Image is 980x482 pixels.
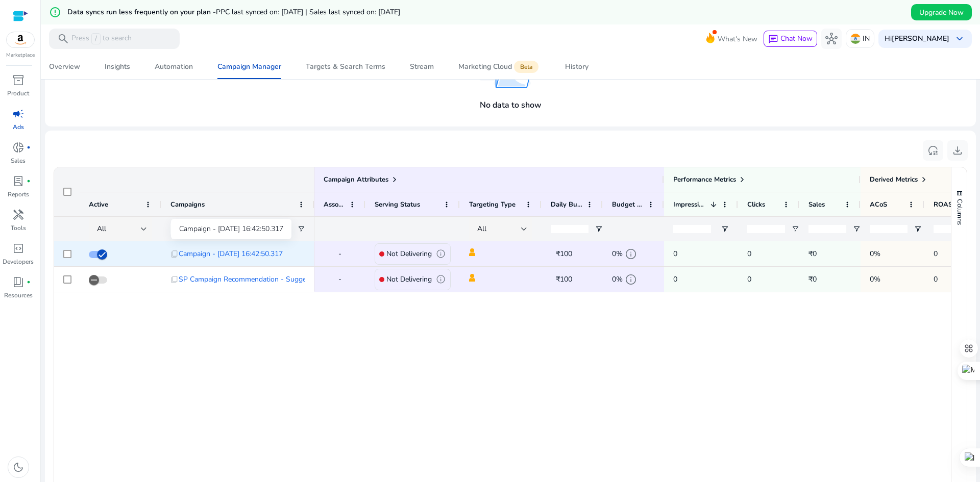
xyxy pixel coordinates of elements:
[914,225,922,233] button: Open Filter Menu
[216,7,400,17] span: PPC last synced on: [DATE] | Sales last synced on: [DATE]
[870,269,915,290] p: 0%
[386,269,432,290] p: Not Delivering
[885,35,949,42] p: Hi
[673,243,729,264] p: 0
[217,63,281,70] div: Campaign Manager
[808,269,851,290] p: ₹0
[927,144,939,157] span: reset_settings
[821,29,842,49] button: hub
[612,269,623,290] span: 0%
[12,242,24,255] span: code_blocks
[12,276,24,288] span: book_4
[923,140,943,161] button: reset_settings
[747,200,765,209] span: Clicks
[911,4,972,20] button: Upgrade Now
[67,8,400,17] h5: Data syncs run less frequently on your plan -
[410,63,434,70] div: Stream
[324,269,356,290] div: -
[612,243,623,264] span: 0%
[12,141,24,154] span: donut_small
[27,179,31,183] span: fiber_manual_record
[179,269,404,290] span: SP Campaign Recommendation - Suggested Products - [DATE] 77cf4d
[170,250,179,258] span: content_copy
[6,52,35,59] p: Marketplace
[934,200,952,209] span: ROAS
[480,100,542,110] h4: No data to show
[764,31,817,47] button: chatChat Now
[27,280,31,284] span: fiber_manual_record
[155,63,193,70] div: Automation
[718,30,757,48] span: What's New
[808,243,851,264] p: ₹0
[673,200,706,209] span: Impressions
[556,249,572,259] span: ₹100
[551,200,582,209] span: Daily Budget
[870,200,887,209] span: ACoS
[595,225,603,233] button: Open Filter Menu
[12,461,24,473] span: dark_mode
[469,200,516,209] span: Targeting Type
[934,243,976,264] span: 0
[458,63,541,71] div: Marketing Cloud
[514,61,538,73] span: Beta
[625,248,637,260] span: info
[324,200,345,209] span: Associated Rules
[11,223,26,233] p: Tools
[850,34,861,44] img: in.svg
[386,243,432,264] p: Not Delivering
[556,274,572,284] span: ₹100
[49,6,61,18] mat-icon: error_outline
[170,200,205,209] span: Campaigns
[179,243,283,264] span: Campaign - [DATE] 16:42:50.317
[955,199,964,225] span: Columns
[12,175,24,187] span: lab_profile
[852,225,861,233] button: Open Filter Menu
[49,63,80,70] div: Overview
[825,33,838,45] span: hub
[565,63,589,70] div: History
[436,249,446,259] span: info
[780,34,813,43] span: Chat Now
[951,144,964,157] span: download
[375,200,420,209] span: Serving Status
[7,89,29,98] p: Product
[170,275,179,284] span: content_copy
[12,209,24,221] span: handyman
[91,33,101,44] span: /
[953,33,966,45] span: keyboard_arrow_down
[89,200,108,209] span: Active
[12,74,24,86] span: inventory_2
[3,257,34,266] p: Developers
[791,225,799,233] button: Open Filter Menu
[436,274,446,284] span: info
[97,224,106,234] span: All
[324,243,356,264] div: -
[919,7,964,18] span: Upgrade Now
[7,32,34,47] img: amazon.svg
[673,269,729,290] p: 0
[171,219,291,239] div: Campaign - [DATE] 16:42:50.317
[477,224,486,234] span: All
[11,156,26,165] p: Sales
[12,108,24,120] span: campaign
[71,33,132,44] p: Press to search
[721,225,729,233] button: Open Filter Menu
[27,145,31,149] span: fiber_manual_record
[768,34,778,44] span: chat
[947,140,968,161] button: download
[57,33,69,45] span: search
[808,200,825,209] span: Sales
[297,225,305,233] button: Open Filter Menu
[8,190,29,199] p: Reports
[612,200,644,209] span: Budget Used
[673,175,736,184] span: Performance Metrics
[591,246,604,262] mat-icon: edit
[306,63,385,70] div: Targets & Search Terms
[892,34,949,43] b: [PERSON_NAME]
[105,63,130,70] div: Insights
[4,291,33,300] p: Resources
[747,269,790,290] span: 0
[934,269,976,290] span: 0
[625,273,637,286] span: info
[13,122,24,132] p: Ads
